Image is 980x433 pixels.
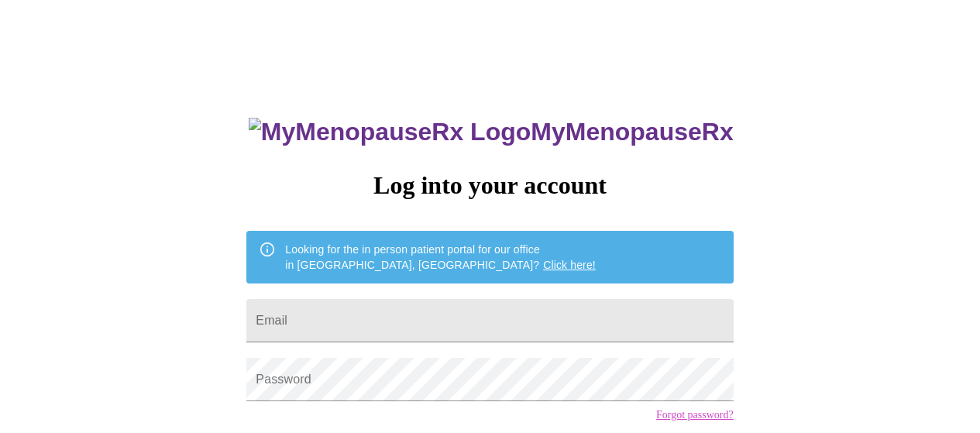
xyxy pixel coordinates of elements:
[246,171,733,200] h3: Log into your account
[543,259,596,271] a: Click here!
[285,235,596,279] div: Looking for the in person patient portal for our office in [GEOGRAPHIC_DATA], [GEOGRAPHIC_DATA]?
[249,118,734,146] h3: MyMenopauseRx
[656,409,734,421] a: Forgot password?
[249,118,531,146] img: MyMenopauseRx Logo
